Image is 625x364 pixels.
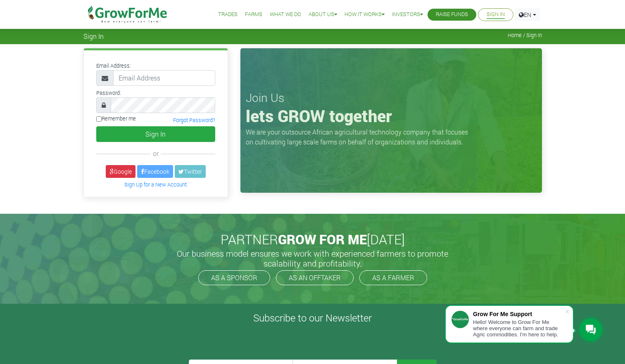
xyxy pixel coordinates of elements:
[124,181,187,188] a: Sign Up for a New Account
[278,230,367,248] span: GROW FOR ME
[246,91,537,105] h3: Join Us
[106,165,135,178] a: Google
[83,32,104,40] span: Sign In
[309,10,337,19] a: About Us
[96,126,215,142] button: Sign In
[87,232,539,247] h2: PARTNER [DATE]
[173,117,215,123] a: Forgot Password?
[10,312,615,324] h4: Subscribe to our Newsletter
[345,10,385,19] a: How it Works
[218,10,238,19] a: Trades
[276,270,354,285] a: AS AN OFFTAKER
[96,149,215,158] div: or
[246,106,537,126] h1: lets GROW together
[198,270,270,285] a: AS A SPONSOR
[515,8,540,21] a: EN
[96,89,121,97] label: Password:
[359,270,427,285] a: AS A FARMER
[436,10,468,19] a: Raise Funds
[96,115,136,123] label: Remember me
[113,70,215,86] input: Email Address
[96,116,102,122] input: Remember me
[473,319,565,338] div: Hello! Welcome to Grow For Me where everyone can farm and trade Agric commodities. I'm here to help.
[487,10,505,19] a: Sign In
[168,248,457,268] h5: Our business model ensures we work with experienced farmers to promote scalability and profitabil...
[508,32,542,38] span: Home / Sign In
[392,10,423,19] a: Investors
[245,10,262,19] a: Farms
[189,327,314,359] iframe: reCAPTCHA
[246,127,473,147] p: We are your outsource African agricultural technology company that focuses on cultivating large s...
[270,10,301,19] a: What We Do
[473,311,565,317] div: Grow For Me Support
[96,62,131,70] label: Email Address:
